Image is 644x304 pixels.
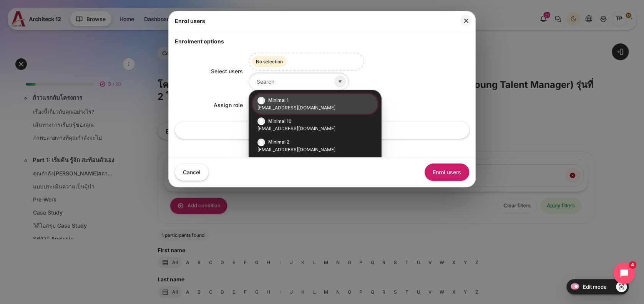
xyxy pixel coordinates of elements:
[268,97,289,103] span: Minimal 1
[175,17,205,25] h5: Enrol users
[175,164,209,181] button: Cancel
[425,164,469,181] button: Enrol users
[175,121,469,139] a: Show more...
[249,73,349,90] input: Search
[257,146,373,153] small: [EMAIL_ADDRESS][DOMAIN_NAME]
[257,104,373,111] small: [EMAIL_ADDRESS][DOMAIN_NAME]
[257,125,373,132] small: [EMAIL_ADDRESS][DOMAIN_NAME]
[268,139,289,145] span: Minimal 2
[252,56,287,67] span: No selection
[175,37,469,45] legend: Enrolment options
[268,118,292,124] span: Minimal 10
[214,102,243,108] label: Assign role
[249,90,382,197] ul: Suggestions
[460,15,471,26] button: Close
[211,68,243,74] label: Select users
